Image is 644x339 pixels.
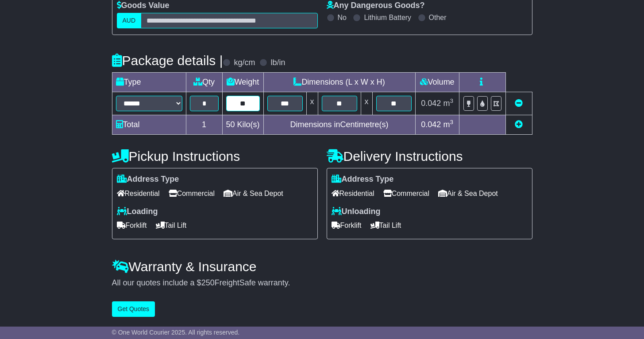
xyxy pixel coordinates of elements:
td: Qty [186,73,222,92]
a: Add new item [515,120,523,129]
div: All our quotes include a $ FreightSafe warranty. [112,278,532,288]
span: 0.042 [421,99,441,108]
td: Weight [222,73,263,92]
sup: 3 [450,119,453,125]
span: Air & Sea Depot [224,187,283,200]
span: m [443,120,453,129]
span: Tail Lift [156,218,187,232]
button: Get Quotes [112,301,155,317]
sup: 3 [450,97,453,104]
span: Commercial [383,187,429,200]
td: x [306,92,318,115]
td: Type [112,73,186,92]
span: Tail Lift [370,218,401,232]
label: Loading [117,207,158,217]
span: Forklift [117,218,147,232]
span: Residential [117,187,160,200]
label: Lithium Battery [364,13,411,22]
span: m [443,99,453,108]
span: 0.042 [421,120,441,129]
span: Commercial [169,187,215,200]
td: Dimensions (L x W x H) [263,73,415,92]
h4: Pickup Instructions [112,149,318,164]
h4: Package details | [112,53,223,68]
td: 1 [186,115,222,135]
label: Unloading [332,207,381,217]
label: Address Type [332,175,394,184]
label: AUD [117,13,142,28]
label: lb/in [270,58,285,68]
label: kg/cm [234,58,255,68]
a: Remove this item [515,99,523,108]
h4: Warranty & Insurance [112,259,532,274]
label: Other [429,13,447,22]
label: No [338,13,347,22]
span: Air & Sea Depot [438,187,498,200]
label: Any Dangerous Goods? [327,1,425,11]
label: Goods Value [117,1,170,11]
td: Volume [415,73,459,92]
label: Address Type [117,175,179,184]
td: x [361,92,372,115]
td: Kilo(s) [222,115,263,135]
span: Forklift [332,218,362,232]
span: Residential [332,187,374,200]
span: 250 [201,278,215,287]
td: Total [112,115,186,135]
td: Dimensions in Centimetre(s) [263,115,415,135]
span: 50 [226,120,235,129]
h4: Delivery Instructions [327,149,532,164]
span: © One World Courier 2025. All rights reserved. [112,329,240,336]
